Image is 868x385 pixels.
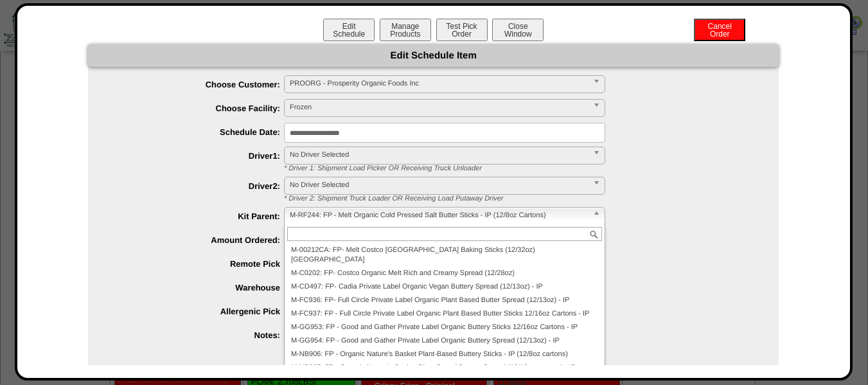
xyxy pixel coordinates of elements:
button: ManageProducts [380,19,431,41]
span: Frozen [290,100,588,115]
span: PROORG - Prosperity Organic Foods Inc [290,76,588,91]
label: Driver2: [114,181,284,191]
li: M-NB906: FP - Organic Nature's Basket Plant-Based Buttery Sticks - IP (12/8oz cartons) [287,348,602,361]
li: M-FC936: FP- Full Circle Private Label Organic Plant Based Butter Spread (12/13oz) - IP [287,294,602,307]
li: M-FC937: FP - Full Circle Private Label Organic Plant Based Butter Sticks 12/16oz Cartons - IP [287,307,602,321]
label: Driver1: [114,151,284,161]
li: M-CD497: FP- Cadia Private Label Organic Vegan Buttery Spread (12/13oz) - IP [287,280,602,294]
li: M-C0202: FP- Costco Organic Melt Rich and Creamy Spread (12/28oz) [287,267,602,280]
label: Choose Facility: [114,103,284,113]
label: Amount Ordered: [114,235,284,245]
li: M-NB907: FP - Organic Nature's Basket Plant-Based Buttery Spread (12/13oz cartons) - IP [287,361,602,375]
button: EditSchedule [323,19,375,41]
label: Warehouse [114,283,284,292]
label: Choose Customer: [114,80,284,89]
button: Test PickOrder [436,19,488,41]
div: * Driver 1: Shipment Load Picker OR Receiving Truck Unloader [274,165,779,172]
a: CloseWindow [491,29,545,39]
button: CloseWindow [492,19,544,41]
label: Schedule Date: [114,127,284,137]
span: M-RF244: FP - Melt Organic Cold Pressed Salt Butter Sticks - IP (12/8oz Cartons) [290,208,588,223]
label: Notes: [114,330,284,340]
li: M-GG953: FP - Good and Gather Private Label Organic Buttery Sticks 12/16oz Cartons - IP [287,321,602,334]
div: Edit Schedule Item [88,44,779,67]
span: No Driver Selected [290,177,588,193]
label: Kit Parent: [114,211,284,221]
button: CancelOrder [694,19,745,41]
span: No Driver Selected [290,147,588,163]
label: Remote Pick [114,259,284,269]
li: M-GG954: FP - Good and Gather Private Label Organic Buttery Spread (12/13oz) - IP [287,334,602,348]
li: M-00212CA: FP- Melt Costco [GEOGRAPHIC_DATA] Baking Sticks (12/32oz) [GEOGRAPHIC_DATA] [287,244,602,267]
label: Allergenic Pick [114,307,284,316]
div: * Driver 2: Shipment Truck Loader OR Receiving Load Putaway Driver [274,195,779,202]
